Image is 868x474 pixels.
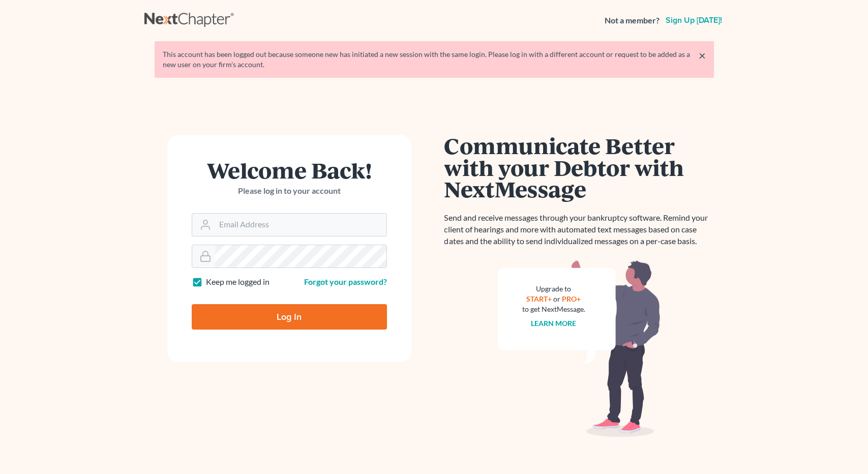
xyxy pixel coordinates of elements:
h1: Welcome Back! [192,159,387,181]
p: Please log in to your account [192,185,387,197]
a: Sign up [DATE]! [664,16,724,24]
input: Email Address [215,214,386,236]
span: or [553,294,560,303]
div: to get NextMessage. [522,304,585,314]
a: Forgot your password? [304,277,387,286]
div: Upgrade to [522,284,585,294]
a: × [699,49,706,62]
a: START+ [526,294,552,303]
strong: Not a member? [605,15,660,26]
div: This account has been logged out because someone new has initiated a new session with the same lo... [163,49,706,70]
a: PRO+ [562,294,581,303]
h1: Communicate Better with your Debtor with NextMessage [444,135,714,200]
p: Send and receive messages through your bankruptcy software. Remind your client of hearings and mo... [444,212,714,247]
img: nextmessage_bg-59042aed3d76b12b5cd301f8e5b87938c9018125f34e5fa2b7a6b67550977c72.svg [498,259,661,437]
a: Learn more [531,319,576,328]
input: Log In [192,304,387,330]
label: Keep me logged in [206,276,270,288]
